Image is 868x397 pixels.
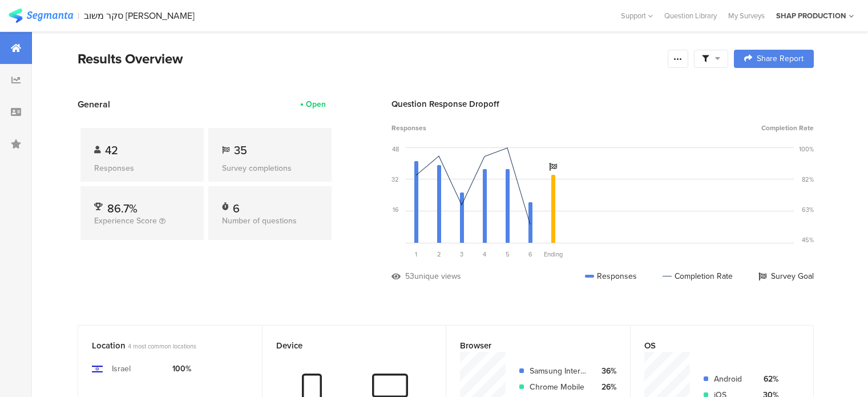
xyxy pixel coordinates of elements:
[460,250,463,259] span: 3
[94,215,157,227] span: Experience Score
[483,250,486,259] span: 4
[105,142,118,159] span: 42
[84,10,195,21] div: סקר משוב [PERSON_NAME]
[276,339,414,352] div: Device
[393,205,399,214] div: 16
[530,365,587,377] div: Samsung Internet
[222,162,318,174] div: Survey completions
[644,339,781,352] div: OS
[234,142,247,159] span: 35
[542,250,564,259] div: Ending
[799,145,814,154] div: 100%
[528,250,532,259] span: 6
[391,175,399,184] div: 32
[460,339,597,352] div: Browser
[222,215,297,227] span: Number of questions
[549,163,557,171] i: Survey Goal
[391,123,426,133] span: Responses
[392,145,399,154] div: 48
[596,381,616,393] div: 26%
[585,270,637,282] div: Responses
[758,270,814,282] div: Survey Goal
[306,98,326,110] div: Open
[802,175,814,184] div: 82%
[391,98,814,110] div: Question Response Dropoff
[112,363,131,375] div: Israel
[92,339,229,352] div: Location
[659,10,722,21] a: Question Library
[621,7,653,25] div: Support
[415,250,417,259] span: 1
[78,9,79,22] div: |
[94,162,190,174] div: Responses
[663,270,733,282] div: Completion Rate
[172,363,191,375] div: 100%
[9,9,73,23] img: segmanta logo
[414,270,461,282] div: unique views
[761,123,814,133] span: Completion Rate
[128,342,196,351] span: 4 most common locations
[596,365,616,377] div: 36%
[107,200,138,217] span: 86.7%
[233,200,240,211] div: 6
[802,235,814,244] div: 45%
[757,55,804,63] span: Share Report
[405,270,414,282] div: 53
[78,98,110,111] span: General
[776,10,846,21] div: SHAP PRODUCTION
[758,373,778,385] div: 62%
[722,10,770,21] a: My Surveys
[714,373,749,385] div: Android
[437,250,441,259] span: 2
[802,205,814,214] div: 63%
[530,381,587,393] div: Chrome Mobile
[506,250,510,259] span: 5
[78,49,662,69] div: Results Overview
